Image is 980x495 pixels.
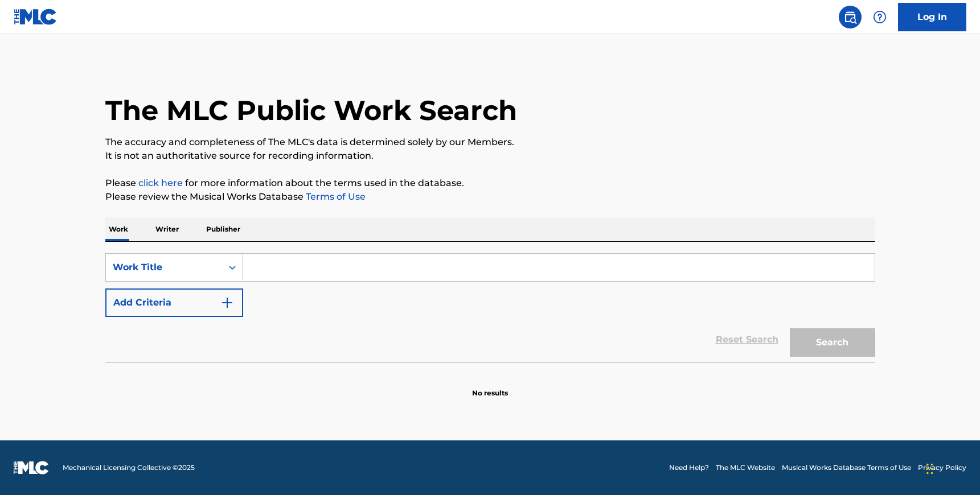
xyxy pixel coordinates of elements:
a: Log In [898,3,966,31]
a: Need Help? [669,463,709,473]
a: Privacy Policy [918,463,966,473]
p: The accuracy and completeness of The MLC's data is determined solely by our Members. [105,135,875,149]
img: search [843,10,857,24]
img: help [873,10,887,24]
a: The MLC Website [716,463,775,473]
form: Search Form [105,253,875,362]
p: Publisher [203,217,244,241]
p: Writer [152,217,182,241]
a: Public Search [839,6,862,28]
span: Mechanical Licensing Collective © 2025 [63,463,195,473]
iframe: Chat Widget [923,440,980,495]
button: Add Criteria [105,288,243,317]
img: logo [14,461,49,475]
div: Work Title [113,261,215,274]
p: Please for more information about the terms used in the database. [105,176,875,190]
img: MLC Logo [14,9,58,25]
a: Musical Works Database Terms of Use [782,463,911,473]
a: Terms of Use [304,191,366,202]
img: 9d2ae6d4665cec9f34b9.svg [220,296,234,310]
p: No results [472,374,508,398]
h1: The MLC Public Work Search [105,93,517,127]
a: click here [138,178,183,188]
div: Help [868,6,891,28]
p: Work [105,217,132,241]
p: Please review the Musical Works Database [105,190,875,204]
div: Drag [926,452,933,486]
p: It is not an authoritative source for recording information. [105,149,875,163]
